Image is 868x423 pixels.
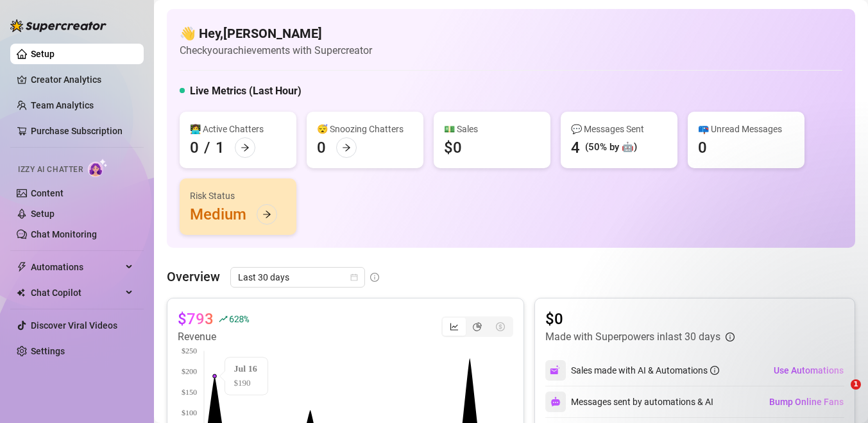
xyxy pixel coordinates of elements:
article: Overview [167,267,220,286]
div: 1 [216,137,225,158]
span: arrow-right [262,210,271,219]
span: arrow-right [241,143,250,152]
button: Bump Online Fans [769,392,844,412]
article: Revenue [178,329,249,345]
a: Chat Monitoring [31,229,97,239]
h4: 👋 Hey, [PERSON_NAME] [180,24,372,42]
div: 👩‍💻 Active Chatters [190,122,286,136]
div: 💬 Messages Sent [571,122,667,136]
span: info-circle [370,273,379,282]
div: $0 [444,137,462,158]
div: Risk Status [190,189,286,203]
div: (50% by 🤖) [585,140,637,155]
div: 0 [190,137,199,158]
div: 😴 Snoozing Chatters [317,122,413,136]
a: Purchase Subscription [31,126,123,136]
article: $0 [545,309,735,329]
div: Sales made with AI & Automations [571,363,719,377]
span: thunderbolt [17,262,27,272]
div: 4 [571,137,580,158]
article: Made with Superpowers in last 30 days [545,329,720,345]
span: pie-chart [473,322,482,331]
span: Bump Online Fans [769,397,844,407]
span: Last 30 days [238,268,357,287]
a: Discover Viral Videos [31,320,117,331]
span: dollar-circle [496,322,505,331]
a: Setup [31,209,55,219]
span: arrow-right [342,143,351,152]
span: 1 [851,379,861,390]
img: svg%3e [550,397,561,407]
a: Setup [31,49,55,59]
span: Chat Copilot [31,282,122,303]
span: Automations [31,257,122,277]
article: Check your achievements with Supercreator [180,42,372,58]
img: logo-BBDzfeDw.svg [10,19,106,32]
span: rise [219,315,228,324]
a: Settings [31,346,65,356]
div: 0 [317,137,326,158]
a: Team Analytics [31,100,94,110]
span: line-chart [450,322,459,331]
a: Creator Analytics [31,69,133,90]
span: calendar [350,273,358,281]
div: Messages sent by automations & AI [545,392,713,412]
a: Content [31,188,64,198]
h5: Live Metrics (Last Hour) [190,83,302,99]
iframe: Intercom live chat [824,379,855,410]
img: Chat Copilot [17,288,25,297]
article: $793 [178,309,214,329]
div: 💵 Sales [444,122,540,136]
img: AI Chatter [88,159,108,177]
div: 📪 Unread Messages [698,122,794,136]
span: 628 % [229,313,249,325]
img: svg%3e [550,365,561,376]
div: 0 [698,137,707,158]
span: Izzy AI Chatter [18,164,83,176]
div: segmented control [441,316,513,337]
